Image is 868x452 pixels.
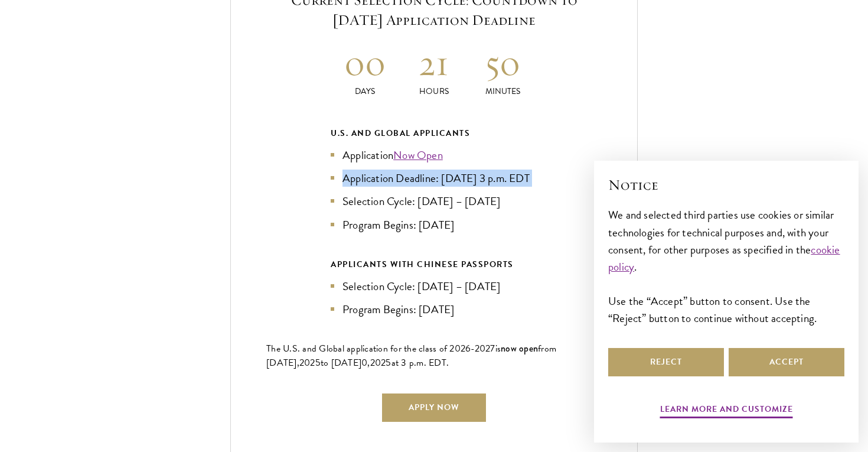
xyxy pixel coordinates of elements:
span: from [DATE], [266,342,556,370]
a: Apply Now [382,394,486,422]
div: APPLICANTS WITH CHINESE PASSPORTS [331,257,537,272]
div: U.S. and Global Applicants [331,126,537,141]
p: Days [331,85,400,97]
span: at 3 p.m. EDT. [391,356,449,370]
span: to [DATE] [321,356,361,370]
li: Selection Cycle: [DATE] – [DATE] [331,278,537,295]
p: Minutes [468,85,537,97]
p: Hours [400,85,469,97]
span: The U.S. and Global application for the class of 202 [266,342,465,356]
span: , [367,356,370,370]
span: 7 [490,342,495,356]
span: 5 [386,356,391,370]
span: -202 [471,342,490,356]
button: Accept [729,348,844,376]
span: is [495,342,501,356]
span: 202 [299,356,315,370]
span: now open [501,342,538,355]
h2: Notice [608,175,844,195]
h2: 50 [468,41,537,85]
span: 202 [370,356,386,370]
span: 5 [315,356,321,370]
span: 6 [465,342,471,356]
li: Program Begins: [DATE] [331,216,537,233]
span: 0 [361,356,367,370]
button: Reject [608,348,724,376]
h2: 21 [400,41,469,85]
li: Application Deadline: [DATE] 3 p.m. EDT [331,170,537,187]
li: Program Begins: [DATE] [331,301,537,318]
li: Application [331,147,537,164]
h2: 00 [331,41,400,85]
button: Learn more and customize [660,402,793,420]
a: cookie policy [608,241,840,275]
div: We and selected third parties use cookies or similar technologies for technical purposes and, wit... [608,206,844,326]
li: Selection Cycle: [DATE] – [DATE] [331,193,537,210]
a: Now Open [393,147,443,164]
